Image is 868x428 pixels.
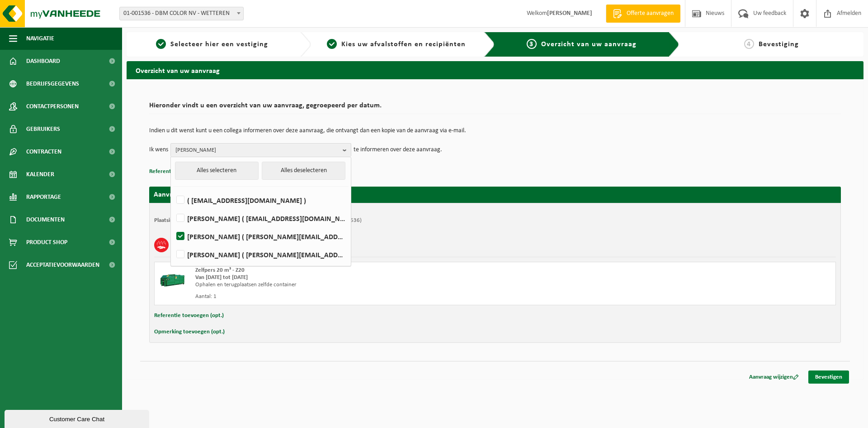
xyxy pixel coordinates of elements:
span: [PERSON_NAME] [175,144,339,157]
label: [PERSON_NAME] ( [EMAIL_ADDRESS][DOMAIN_NAME] ) [175,212,346,225]
label: [PERSON_NAME] ( [PERSON_NAME][EMAIL_ADDRESS][DOMAIN_NAME] ) [175,230,346,243]
span: Product Shop [26,231,67,254]
button: Alles selecteren [175,162,259,180]
img: HK-XZ-20-GN-00.png [159,267,186,294]
h2: Hieronder vindt u een overzicht van uw aanvraag, gegroepeerd per datum. [149,102,841,114]
a: Bevestigen [808,370,849,384]
iframe: chat widget [5,408,151,428]
strong: Aanvraag voor [DATE] [154,191,222,198]
p: Ik wens [149,143,168,157]
span: Documenten [26,208,65,231]
button: Opmerking toevoegen (opt.) [154,326,225,338]
span: Selecteer hier een vestiging [170,41,268,48]
div: Aantal: 1 [195,293,531,300]
label: ( [EMAIL_ADDRESS][DOMAIN_NAME] ) [175,193,346,207]
button: Referentie toevoegen (opt.) [154,310,224,322]
button: Alles deselecteren [262,162,345,180]
span: Zelfpers 20 m³ - Z20 [195,267,245,273]
span: Offerte aanvragen [624,9,676,18]
span: Contracten [26,140,61,163]
span: 2 [327,39,337,49]
label: [PERSON_NAME] ( [PERSON_NAME][EMAIL_ADDRESS][DOMAIN_NAME] ) [175,248,346,261]
span: Dashboard [26,50,60,72]
p: Indien u dit wenst kunt u een collega informeren over deze aanvraag, die ontvangt dan een kopie v... [149,128,841,134]
a: 1Selecteer hier een vestiging [131,39,293,50]
span: 01-001536 - DBM COLOR NV - WETTEREN [120,7,243,20]
span: 01-001536 - DBM COLOR NV - WETTEREN [119,7,244,20]
strong: Van [DATE] tot [DATE] [195,274,248,280]
span: 3 [527,39,537,49]
button: [PERSON_NAME] [170,143,351,157]
span: 1 [156,39,166,49]
p: te informeren over deze aanvraag. [354,143,442,157]
strong: [PERSON_NAME] [547,10,592,17]
div: Ophalen en terugplaatsen zelfde container [195,281,531,289]
span: Bevestiging [759,41,799,48]
span: Rapportage [26,186,61,208]
span: Overzicht van uw aanvraag [541,41,637,48]
h2: Overzicht van uw aanvraag [127,61,863,79]
span: Bedrijfsgegevens [26,72,79,95]
span: 4 [744,39,754,49]
span: Contactpersonen [26,95,79,118]
button: Referentie toevoegen (opt.) [149,166,219,178]
span: Navigatie [26,27,54,50]
span: Kalender [26,163,54,186]
span: Acceptatievoorwaarden [26,254,99,276]
span: Kies uw afvalstoffen en recipiënten [341,41,466,48]
a: Aanvraag wijzigen [742,370,806,384]
strong: Plaatsingsadres: [154,217,193,223]
a: Offerte aanvragen [606,5,680,23]
a: 2Kies uw afvalstoffen en recipiënten [316,39,477,50]
span: Gebruikers [26,118,60,140]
